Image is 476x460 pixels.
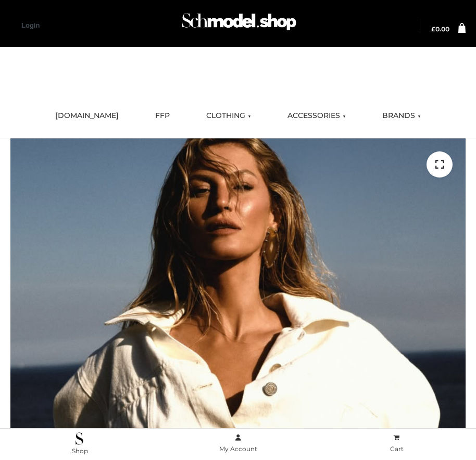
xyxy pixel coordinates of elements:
a: ACCESSORIES [280,104,354,127]
span: £ [431,25,435,33]
a: Login [21,21,40,29]
img: Schmodel Admin 964 [179,6,299,43]
span: Cart [390,445,404,453]
a: [DOMAIN_NAME] [47,104,127,127]
a: CLOTHING [198,104,259,127]
a: My Account [159,432,318,455]
a: Cart [317,432,476,455]
span: My Account [219,445,257,453]
a: FFP [147,104,178,127]
bdi: 0.00 [431,25,449,33]
span: .Shop [70,447,88,455]
a: BRANDS [374,104,429,127]
img: .Shop [76,432,83,445]
a: Schmodel Admin 964 [177,9,299,43]
a: £0.00 [431,26,449,32]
